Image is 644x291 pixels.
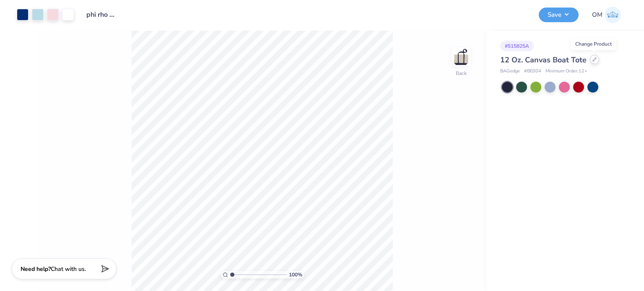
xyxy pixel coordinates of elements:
span: Minimum Order: 12 + [545,68,587,75]
div: Change Product [571,38,616,50]
div: # 515825A [500,41,534,51]
strong: Need help? [21,265,51,273]
img: Om Mehrotra [605,7,621,23]
input: Untitled Design [80,6,121,23]
a: OM [592,7,621,23]
span: Chat with us. [51,265,86,273]
span: # BE004 [524,68,541,75]
div: Back [456,70,467,77]
span: 12 Oz. Canvas Boat Tote [500,55,587,65]
span: 100 % [289,271,302,278]
span: OM [592,10,602,20]
button: Save [539,8,579,22]
img: Back [453,49,470,65]
span: BAGedge [500,68,520,75]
